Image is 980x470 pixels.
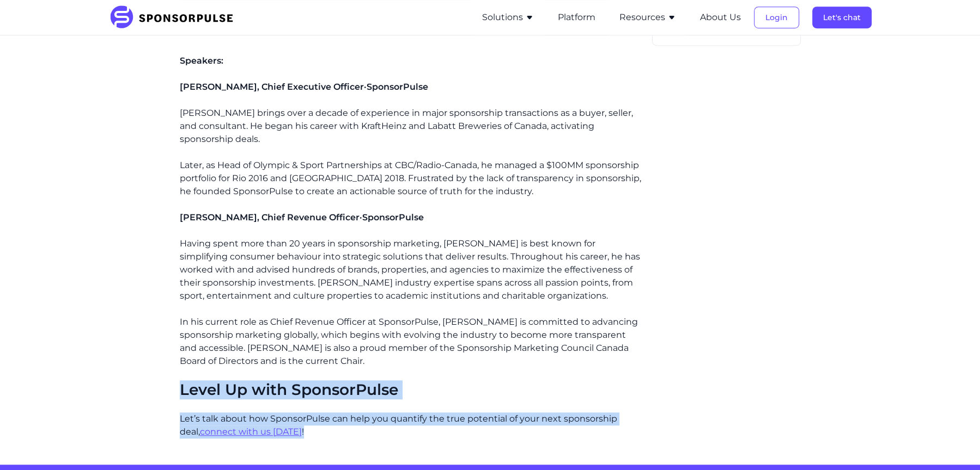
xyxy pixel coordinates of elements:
p: Having spent more than 20 years in sponsorship marketing, [PERSON_NAME] is best known for simplif... [180,237,643,368]
button: About Us [700,11,741,24]
button: Resources [619,11,676,24]
a: About Us [700,13,741,22]
button: Solutions [482,11,534,24]
span: [PERSON_NAME], Chief Revenue Officer·SponsorPulse [180,212,424,222]
h2: Level Up with SponsorPulse [180,381,643,399]
a: Login [754,13,799,22]
button: Login [754,7,799,28]
button: Let's chat [812,7,872,28]
span: [PERSON_NAME], Chief Executive Officer·SponsorPulse [180,82,428,92]
p: [PERSON_NAME] brings over a decade of experience in major sponsorship transactions as a buyer, se... [180,107,643,198]
button: Platform [558,11,595,24]
a: Let's chat [812,13,872,22]
a: connect with us [DATE] [200,426,302,437]
span: Speakers: [180,55,223,66]
iframe: Chat Widget [926,418,980,470]
img: SponsorPulse [109,5,241,29]
p: Let’s talk about how SponsorPulse can help you quantify the true potential of your next sponsorsh... [180,412,643,438]
a: Platform [558,13,595,22]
